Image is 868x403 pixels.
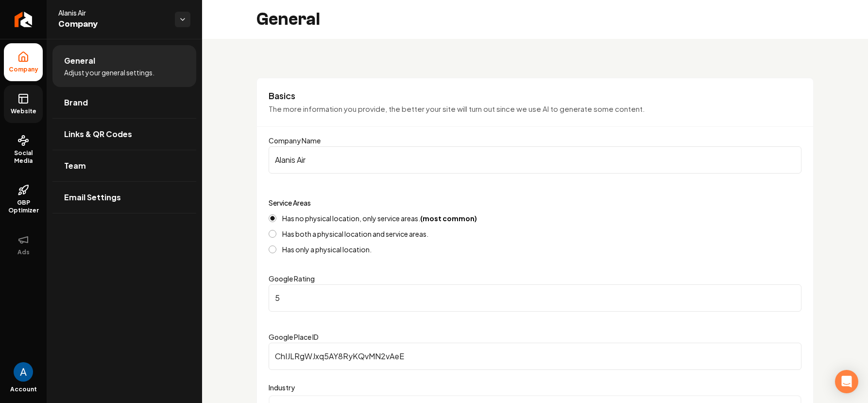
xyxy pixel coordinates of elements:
span: Company [58,18,167,31]
label: Industry [269,382,801,393]
span: GBP Optimizer [4,199,43,214]
p: The more information you provide, the better your site will turn out since we use AI to generate ... [269,104,801,115]
span: Social Media [4,149,43,165]
span: Company [5,66,42,73]
a: Team [52,150,196,181]
span: Account [10,385,37,393]
span: Links & QR Codes [64,128,132,140]
span: Team [64,160,86,172]
a: GBP Optimizer [4,176,43,222]
a: Links & QR Codes [52,119,196,150]
div: Open Intercom Messenger [835,370,858,393]
label: Google Rating [269,274,315,283]
a: Website [4,85,43,123]
span: Brand [64,97,88,108]
h2: General [256,10,320,29]
a: Email Settings [52,182,196,213]
button: Ads [4,226,43,264]
span: Ads [14,248,34,256]
a: Social Media [4,127,43,173]
input: Google Rating [269,284,801,312]
label: Google Place ID [269,333,319,341]
span: Adjust your general settings. [64,68,154,77]
span: General [64,55,95,67]
label: Service Areas [269,198,311,207]
input: Google Place ID [269,343,801,370]
img: Rebolt Logo [15,12,33,27]
span: Email Settings [64,192,121,203]
a: Brand [52,87,196,118]
span: Website [7,107,40,115]
img: Andrew Magana [14,362,33,382]
label: Company Name [269,136,321,145]
label: Has only a physical location. [282,246,372,253]
label: Has both a physical location and service areas. [282,230,428,237]
input: Company Name [269,146,801,174]
h3: Basics [269,90,801,102]
strong: (most common) [420,214,477,223]
button: Open user button [14,362,33,382]
span: Alanis Air [58,8,167,18]
label: Has no physical location, only service areas. [282,215,477,222]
